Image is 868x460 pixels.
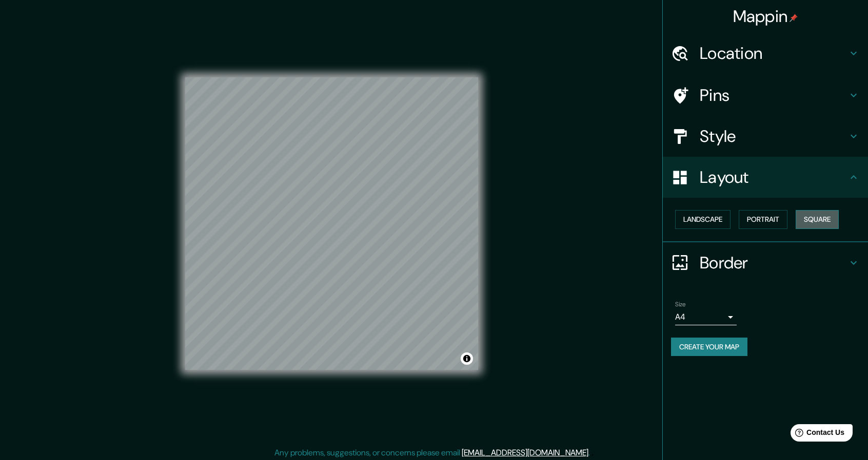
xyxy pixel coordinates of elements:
button: Portrait [739,210,787,229]
canvas: Map [185,77,478,370]
label: Size [675,300,686,308]
div: Layout [663,157,868,198]
div: . [590,447,591,459]
iframe: Help widget launcher [777,420,857,449]
h4: Mappin [733,6,798,27]
a: [EMAIL_ADDRESS][DOMAIN_NAME] [462,447,588,458]
h4: Layout [700,167,847,187]
p: Any problems, suggestions, or concerns please email . [274,447,590,459]
img: pin-icon.png [790,14,798,22]
div: Location [663,33,868,74]
div: A4 [675,309,737,325]
button: Toggle attribution [461,352,473,365]
div: . [591,447,594,459]
h4: Style [700,126,847,147]
div: Pins [663,75,868,116]
div: Style [663,116,868,157]
button: Square [796,210,839,229]
button: Create your map [671,338,747,357]
button: Landscape [675,210,731,229]
div: Border [663,242,868,283]
h4: Border [700,253,847,273]
h4: Pins [700,85,847,106]
h4: Location [700,43,847,64]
